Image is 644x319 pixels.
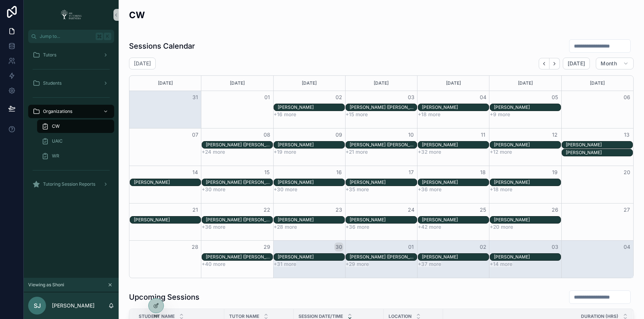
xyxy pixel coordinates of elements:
[419,76,488,91] div: [DATE]
[206,179,273,186] div: Lillian (Lilly) Rodriguez
[566,141,633,148] div: Sabastian Cannon
[40,33,93,39] span: Jump to...
[491,76,560,91] div: [DATE]
[28,48,114,62] a: Tutors
[37,149,114,163] a: WR
[262,242,271,251] button: 29
[129,75,634,278] div: Month View
[418,149,441,155] button: +32 more
[422,217,489,223] div: Jondel Cadenas
[566,150,633,156] div: [PERSON_NAME]
[278,217,344,223] div: [PERSON_NAME]
[479,93,488,102] button: 04
[422,141,489,148] div: Faith Maas
[37,120,114,133] a: CW
[346,149,368,155] button: +21 more
[202,261,225,267] button: +40 more
[490,149,512,155] button: +12 more
[278,142,344,148] div: [PERSON_NAME]
[206,217,273,223] div: [PERSON_NAME] ([PERSON_NAME]) [PERSON_NAME]
[134,60,151,67] h2: [DATE]
[278,254,344,260] div: [PERSON_NAME]
[28,282,64,288] span: Viewing as Shoni
[494,141,561,148] div: Azahel Teodocio
[479,130,488,139] button: 11
[490,186,512,192] button: +18 more
[539,58,549,69] button: Back
[24,43,119,201] div: scrollable content
[43,80,62,86] span: Students
[334,130,343,139] button: 09
[407,93,416,102] button: 03
[490,224,513,230] button: +20 more
[622,242,631,251] button: 04
[494,104,561,111] div: Azahel Teodocio
[191,205,199,214] button: 21
[551,242,559,251] button: 03
[479,168,488,177] button: 18
[43,52,56,58] span: Tutors
[28,30,114,43] button: Jump to...K
[346,224,369,230] button: +36 more
[278,179,344,185] div: [PERSON_NAME]
[563,58,590,69] button: [DATE]
[350,179,416,185] div: [PERSON_NAME]
[334,168,343,177] button: 16
[52,153,59,159] span: WR
[262,93,271,102] button: 01
[278,179,344,186] div: Faith Maas
[191,168,199,177] button: 14
[551,130,559,139] button: 12
[129,9,145,21] h2: CW
[278,217,344,223] div: Faith Maas
[274,186,297,192] button: +30 more
[58,9,84,21] img: App logo
[418,186,442,192] button: +36 more
[202,76,272,91] div: [DATE]
[262,168,271,177] button: 15
[191,242,199,251] button: 28
[206,179,273,185] div: [PERSON_NAME] ([PERSON_NAME]) [PERSON_NAME]
[422,104,489,111] div: Alexis Sandoval
[494,254,561,260] div: Malak Obaid
[346,261,369,267] button: +29 more
[407,130,416,139] button: 10
[346,111,368,117] button: +15 more
[134,217,201,223] div: [PERSON_NAME]
[278,104,344,111] div: Faith Maas
[206,254,273,260] div: [PERSON_NAME] ([PERSON_NAME]) [PERSON_NAME]
[350,217,416,223] div: [PERSON_NAME]
[274,149,296,155] button: +19 more
[494,254,561,260] div: [PERSON_NAME]
[275,76,344,91] div: [DATE]
[191,130,199,139] button: 07
[601,60,617,67] span: Month
[350,254,416,260] div: [PERSON_NAME] ([PERSON_NAME]) [PERSON_NAME]
[422,179,489,185] div: [PERSON_NAME]
[551,205,559,214] button: 26
[274,111,296,117] button: +16 more
[407,242,416,251] button: 01
[350,141,416,148] div: Lillian (Lilly) Rodriguez
[52,302,95,309] p: [PERSON_NAME]
[131,76,200,91] div: [DATE]
[334,93,343,102] button: 02
[494,142,561,148] div: [PERSON_NAME]
[551,168,559,177] button: 19
[494,217,561,223] div: Yaretzi Vera
[274,224,297,230] button: +28 more
[422,179,489,186] div: Faith Maas
[34,301,41,310] span: SJ
[622,130,631,139] button: 13
[568,60,585,67] span: [DATE]
[422,254,489,260] div: [PERSON_NAME]
[490,261,512,267] button: +14 more
[346,186,369,192] button: +35 more
[37,134,114,148] a: UAIC
[596,58,634,69] button: Month
[347,76,416,91] div: [DATE]
[202,186,225,192] button: +30 more
[551,93,559,102] button: 05
[422,254,489,260] div: Anthony Echavarria
[418,111,440,117] button: +18 more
